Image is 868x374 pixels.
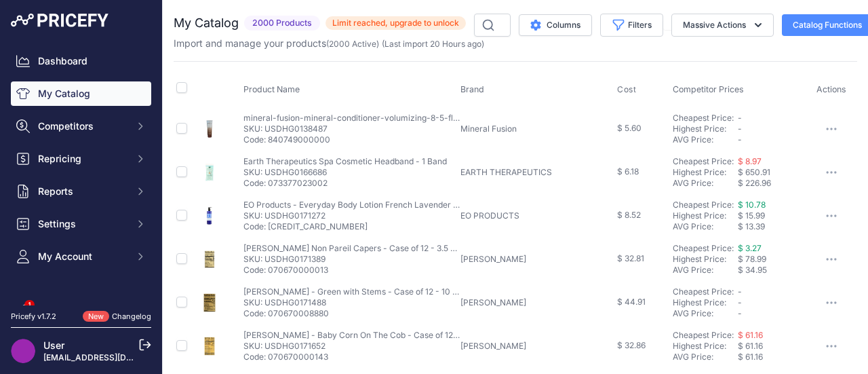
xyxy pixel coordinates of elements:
div: $ 226.96 [738,178,803,189]
span: $ 5.60 [617,123,642,133]
span: Brand [460,84,484,94]
div: Highest Price: [673,254,738,265]
span: $ 8.52 [617,210,641,220]
p: Import and manage your products [174,37,484,50]
span: New [83,311,109,322]
a: Alerts [11,299,151,323]
span: - [738,297,742,307]
img: Pricefy Logo [11,14,108,27]
p: [PERSON_NAME] Non Pareil Capers - Case of 12 - 3.5 oz. [243,243,460,254]
span: - [738,113,742,123]
span: Actions [816,84,846,94]
a: $ 10.78 [738,200,766,210]
a: $ 8.97 [738,156,762,166]
button: Massive Actions [671,14,774,37]
p: EARTH THERAPEUTICS [460,167,562,178]
p: [PERSON_NAME] - Green with Stems - Case of 12 - 10 oz [243,286,460,297]
span: Settings [38,217,127,231]
div: Highest Price: [673,341,738,352]
span: - [738,308,742,318]
a: Cheapest Price: [673,243,734,253]
span: - [738,286,742,297]
span: $ 15.99 [738,210,765,221]
span: Reports [38,185,127,198]
h2: My Catalog [174,14,239,33]
p: Code: [CREDIT_CARD_NUMBER] [243,221,460,232]
div: Highest Price: [673,167,738,178]
a: Dashboard [11,49,151,73]
span: (Last import 20 Hours ago) [382,39,484,49]
div: $ 61.16 [738,352,803,362]
p: SKU: USDHG0171389 [243,254,460,265]
button: Competitors [11,114,151,138]
span: My Account [38,250,127,263]
button: Repricing [11,147,151,171]
span: Repricing [38,152,127,166]
div: Highest Price: [673,297,738,308]
button: Filters [600,14,663,37]
p: Code: 070670000143 [243,352,460,362]
a: User [43,339,64,351]
a: Cheapest Price: [673,113,734,123]
span: Cost [617,84,636,95]
span: $ 78.99 [738,254,766,264]
button: My Account [11,244,151,269]
div: AVG Price: [673,134,738,145]
p: Code: 073377023002 [243,178,447,189]
p: [PERSON_NAME] [460,297,562,308]
a: [EMAIL_ADDRESS][DOMAIN_NAME] [43,352,185,362]
span: $ 44.91 [617,297,646,307]
p: [PERSON_NAME] [460,254,562,265]
span: Limit reached, upgrade to unlock [325,16,466,30]
span: $ 32.86 [617,340,646,350]
p: EO PRODUCTS [460,210,562,221]
span: 2000 Products [244,16,320,31]
button: Reports [11,179,151,204]
span: $ 61.16 [738,341,763,351]
input: Search [474,14,511,37]
button: Columns [519,14,592,36]
p: SKU: USDHG0171488 [243,297,460,308]
a: 2000 Active [329,39,376,49]
div: AVG Price: [673,221,738,232]
p: SKU: USDHG0171652 [243,341,460,352]
div: AVG Price: [673,308,738,319]
span: $ 32.81 [617,253,644,263]
button: Cost [617,84,639,95]
p: Code: 840749000000 [243,134,460,145]
span: - [738,134,742,145]
p: EO Products - Everyday Body Lotion French Lavender - 8 fl oz [243,200,460,210]
span: $ 6.18 [617,166,639,176]
div: AVG Price: [673,178,738,189]
p: Mineral Fusion [460,124,562,134]
p: [PERSON_NAME] - Baby Corn On The Cob - Case of 12 - 15 oz [243,330,460,341]
div: $ 34.95 [738,265,803,276]
p: SKU: USDHG0166686 [243,167,447,178]
a: My Catalog [11,81,151,106]
span: Competitors [38,119,127,133]
span: - [738,124,742,134]
p: Code: 070670008880 [243,308,460,319]
p: SKU: USDHG0138487 [243,124,460,134]
p: [PERSON_NAME] [460,341,562,352]
div: AVG Price: [673,352,738,362]
button: Settings [11,212,151,236]
a: Changelog [112,312,151,321]
p: SKU: USDHG0171272 [243,210,460,221]
div: AVG Price: [673,265,738,276]
div: $ 13.39 [738,221,803,232]
a: Cheapest Price: [673,156,734,166]
p: mineral-fusion-mineral-conditioner-volumizing-8-5-fl-oz [243,113,460,124]
a: Cheapest Price: [673,330,734,340]
a: Cheapest Price: [673,200,734,210]
div: Pricefy v1.7.2 [11,311,56,322]
span: $ 650.91 [738,167,770,177]
a: Cheapest Price: [673,286,734,297]
a: $ 3.27 [738,243,762,253]
a: $ 61.16 [738,330,763,340]
p: Code: 070670000013 [243,265,460,276]
span: ( ) [326,39,379,49]
span: Competitor Prices [673,84,744,94]
p: Earth Therapeutics Spa Cosmetic Headband - 1 Band [243,156,447,167]
span: Product Name [243,84,300,94]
